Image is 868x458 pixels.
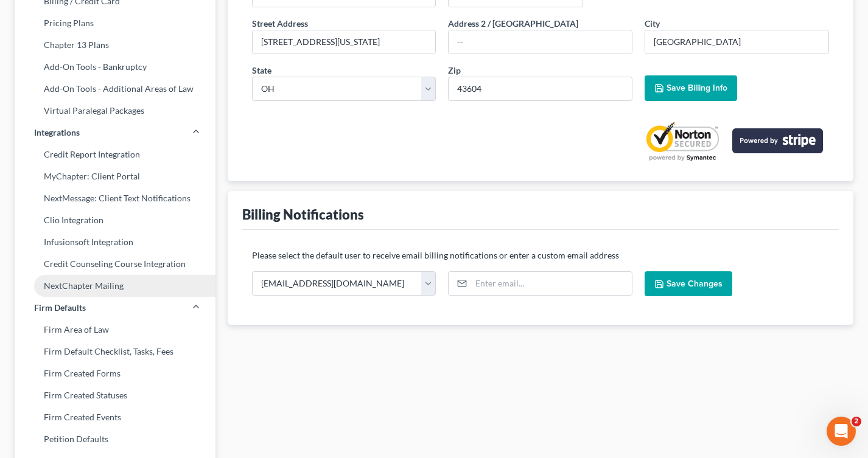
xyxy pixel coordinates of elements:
span: Street Address [252,18,308,29]
input: -- [449,30,632,54]
div: Billing Notifications [242,206,364,223]
a: NextChapter Mailing [15,275,215,297]
a: Clio Integration [15,209,215,231]
a: Add-On Tools - Additional Areas of Law [15,78,215,100]
a: Firm Created Forms [15,363,215,384]
a: Credit Report Integration [15,144,215,165]
a: NextMessage: Client Text Notifications [15,187,215,209]
a: MyChapter: Client Portal [15,165,215,187]
iframe: Intercom live chat [827,417,856,446]
a: Firm Defaults [15,297,215,319]
span: Save Changes [667,279,723,289]
button: Save Billing Info [645,75,737,101]
span: Address 2 / [GEOGRAPHIC_DATA] [448,18,578,29]
input: XXXXX [448,77,632,101]
span: Zip [448,65,461,75]
a: Firm Created Events [15,406,215,428]
a: Credit Counseling Course Integration [15,253,215,275]
a: Chapter 13 Plans [15,34,215,56]
span: Save Billing Info [667,83,727,93]
a: Pricing Plans [15,12,215,34]
input: Enter city [645,30,828,54]
a: Add-On Tools - Bankruptcy [15,56,215,78]
a: Firm Default Checklist, Tasks, Fees [15,341,215,363]
a: Norton Secured privacy certification [642,120,723,162]
a: Firm Created Statuses [15,384,215,406]
a: Petition Defaults [15,428,215,450]
button: Save Changes [645,271,732,297]
input: Enter street address [253,30,436,54]
span: 2 [852,417,861,426]
a: Infusionsoft Integration [15,231,215,253]
span: City [645,18,660,29]
img: Powered by Symantec [642,120,723,162]
p: Please select the default user to receive email billing notifications or enter a custom email add... [252,249,830,262]
span: Firm Defaults [34,302,86,314]
span: State [252,65,271,75]
input: Enter email... [471,272,632,295]
span: Integrations [34,127,80,139]
a: Virtual Paralegal Packages [15,100,215,122]
a: Integrations [15,122,215,144]
a: Firm Area of Law [15,319,215,341]
img: stripe-logo-2a7f7e6ca78b8645494d24e0ce0d7884cb2b23f96b22fa3b73b5b9e177486001.png [732,128,823,153]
